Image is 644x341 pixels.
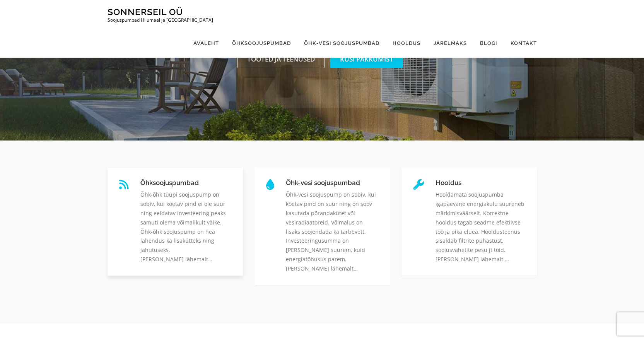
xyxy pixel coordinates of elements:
[225,29,297,58] a: Õhksoojuspumbad
[187,29,225,58] a: Avaleht
[473,29,504,58] a: Blogi
[386,29,427,58] a: Hooldus
[237,50,325,68] a: Tooted ja teenused
[297,29,386,58] a: Õhk-vesi soojuspumbad
[330,50,403,68] a: Küsi pakkumist
[108,17,213,23] p: Soojuspumbad Hiiumaal ja [GEOGRAPHIC_DATA]
[427,29,473,58] a: Järelmaks
[108,7,183,17] a: Sonnerseil OÜ
[504,29,537,58] a: Kontakt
